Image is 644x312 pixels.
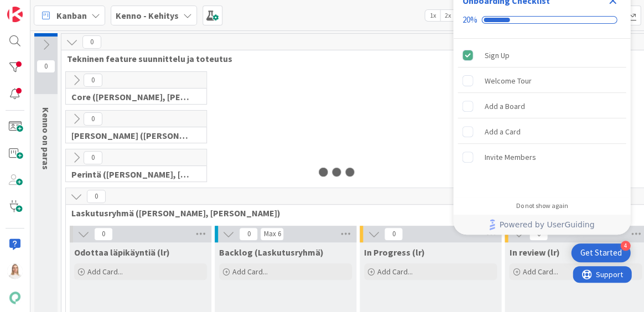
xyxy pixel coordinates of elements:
div: Add a Board is incomplete. [458,94,626,118]
span: Support [23,2,50,15]
span: Halti (Sebastian, VilleH, Riikka, Antti, MikkoV, PetriH, PetriM) [71,130,193,141]
div: Invite Members [484,150,536,164]
span: In review (lr) [509,247,559,258]
span: Add Card... [522,267,558,277]
div: Max 6 [263,231,281,237]
div: Sign Up is complete. [458,43,626,67]
img: Visit kanbanzone.com [7,7,23,22]
span: 0 [84,151,102,164]
div: Checklist progress: 20% [462,15,621,25]
div: 4 [620,241,630,251]
span: Core (Pasi, Jussi, JaakkoHä, Jyri, Leo, MikkoK, Väinö, MattiH) [71,91,193,102]
span: 0 [87,190,106,203]
span: 0 [84,74,102,87]
div: Checklist items [453,39,630,194]
div: Get Started [580,247,621,258]
div: Footer [453,215,630,235]
span: 0 [37,60,55,73]
span: 1x [425,10,440,21]
span: Powered by UserGuiding [499,218,594,231]
a: Powered by UserGuiding [459,215,625,235]
img: SL [7,263,23,279]
span: Backlog (Laskutusryhmä) [219,247,324,258]
div: Add a Card is incomplete. [458,119,626,144]
div: Welcome Tour is incomplete. [458,69,626,93]
div: Add a Card [484,125,520,138]
div: Do not show again [516,201,568,210]
span: Add Card... [87,267,123,277]
span: Perintä (Jaakko, PetriH, MikkoV, Pasi) [71,169,193,180]
div: Open Get Started checklist, remaining modules: 4 [571,243,630,262]
span: 0 [239,227,258,241]
span: 0 [384,227,403,241]
span: In Progress (lr) [364,247,425,258]
span: Kanban [56,9,87,22]
div: Welcome Tour [484,74,531,87]
div: Sign Up [484,49,509,62]
span: 2x [440,10,455,21]
span: Odottaa läpikäyntiä (lr) [74,247,170,258]
span: 0 [94,227,113,241]
span: Add Card... [377,267,413,277]
b: Kenno - Kehitys [116,10,179,21]
img: avatar [7,290,23,305]
div: Invite Members is incomplete. [458,145,626,169]
div: 20% [462,15,477,25]
div: Add a Board [484,100,524,113]
span: 0 [84,112,102,126]
span: 0 [82,35,101,49]
span: Kenno on paras [40,107,51,170]
span: Add Card... [232,267,268,277]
